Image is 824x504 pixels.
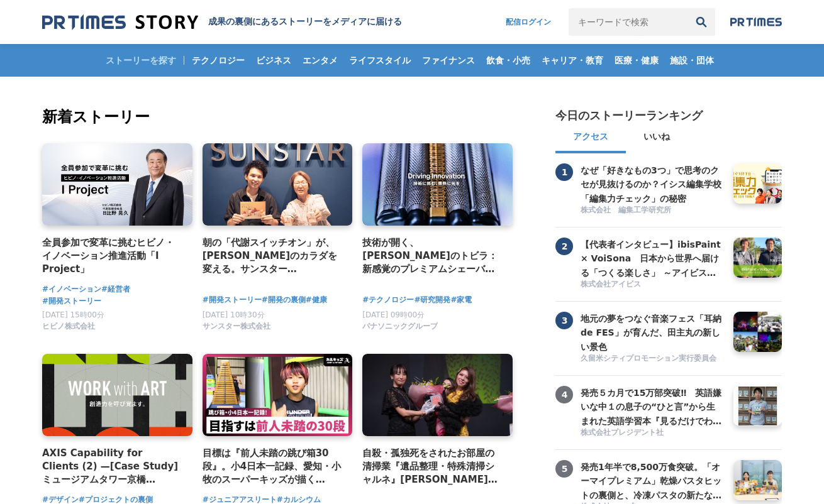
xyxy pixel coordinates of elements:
[555,460,573,478] span: 5
[362,310,425,319] span: [DATE] 09時00分
[581,279,641,290] span: 株式会社アイビス
[42,446,182,487] a: AXIS Capability for Clients (2) —[Case Study] ミュージアムタワー京橋 「WORK with ART」
[42,321,95,332] span: ヒビノ株式会社
[581,353,724,365] a: 久留米シティプロモーション実行委員会
[665,44,719,77] a: 施設・団体
[555,238,573,255] span: 2
[581,460,724,502] h3: 発売1年半で8,500万食突破。「オーマイプレミアム」乾燥パスタヒットの裏側と、冷凍パスタの新たな挑戦。徹底的な消費者起点で「おいしさ」を追求するニップンの歩み
[42,310,104,319] span: [DATE] 15時00分
[262,294,306,306] a: #開発の裏側
[537,44,608,77] a: キャリア・教育
[417,55,480,66] span: ファイナンス
[306,294,327,306] a: #健康
[626,123,688,153] button: いいね
[344,44,416,77] a: ライフスタイル
[203,446,343,487] a: 目標は『前人未踏の跳び箱30段』。小4日本一記録、愛知・小牧のスーパーキッズが描く[PERSON_NAME]とは？
[203,236,343,277] a: 朝の「代謝スイッチオン」が、[PERSON_NAME]のカラダを変える。サンスター「[GEOGRAPHIC_DATA]」から生まれた、新しい健康飲料の開発舞台裏
[581,427,664,438] span: 株式会社プレジデント社
[493,8,564,36] a: 配信ログイン
[555,312,573,329] span: 3
[581,163,724,204] a: なぜ「好きなもの3つ」で思考のクセが見抜けるのか？イシス編集学校「編集力チェック」の秘密
[417,44,480,77] a: ファイナンス
[362,446,503,487] a: 自殺・孤独死をされたお部屋の清掃業『遺品整理・特殊清掃シャルネ』[PERSON_NAME]がBeauty [GEOGRAPHIC_DATA][PERSON_NAME][GEOGRAPHIC_DA...
[42,14,402,31] a: 成果の裏側にあるストーリーをメディアに届ける 成果の裏側にあるストーリーをメディアに届ける
[251,55,296,66] span: ビジネス
[42,14,198,31] img: 成果の裏側にあるストーリーをメディアに届ける
[581,460,724,500] a: 発売1年半で8,500万食突破。「オーマイプレミアム」乾燥パスタヒットの裏側と、冷凍パスタの新たな挑戦。徹底的な消費者起点で「おいしさ」を追求するニップンの歩み
[298,55,343,66] span: エンタメ
[555,108,703,123] h2: 今日のストーリーランキング
[362,236,503,277] a: 技術が開く、[PERSON_NAME]のトビラ：新感覚のプレミアムシェーバー「ラムダッシュ パームイン」
[42,106,515,128] h2: 新着ストーリー
[537,55,608,66] span: キャリア・教育
[610,44,664,77] a: 医療・健康
[581,312,724,352] a: 地元の夢をつなぐ音楽フェス「耳納 de FES」が育んだ、田主丸の新しい景色
[581,353,716,364] span: 久留米シティプロモーション実行委員会
[187,55,250,66] span: テクノロジー
[298,44,343,77] a: エンタメ
[481,44,535,77] a: 飲食・小売
[203,310,265,319] span: [DATE] 10時30分
[581,312,724,354] h3: 地元の夢をつなぐ音楽フェス「耳納 de FES」が育んだ、田主丸の新しい景色
[610,55,664,66] span: 医療・健康
[555,123,626,153] button: アクセス
[581,238,724,280] h3: 【代表者インタビュー】ibisPaint × VoiSona 日本から世界へ届ける「つくる楽しさ」 ～アイビスがテクノスピーチと挑戦する、新しい創作文化の形成～
[187,44,250,77] a: テクノロジー
[251,44,296,77] a: ビジネス
[450,294,472,306] a: #家電
[203,294,262,306] a: #開発ストーリー
[581,205,671,216] span: 株式会社 編集工学研究所
[362,321,438,332] span: パナソニックグループ
[581,386,724,426] a: 発売５カ月で15万部突破‼ 英語嫌いな中１の息子の“ひと言”から生まれた英語学習本『見るだけでわかる‼ 英語ピクト図鑑』異例ヒットの要因
[665,55,719,66] span: 施設・団体
[581,238,724,278] a: 【代表者インタビュー】ibisPaint × VoiSona 日本から世界へ届ける「つくる楽しさ」 ～アイビスがテクノスピーチと挑戦する、新しい創作文化の形成～
[581,205,724,217] a: 株式会社 編集工学研究所
[581,163,724,205] h3: なぜ「好きなもの3つ」で思考のクセが見抜けるのか？イシス編集学校「編集力チェック」の秘密
[362,294,414,306] a: #テクノロジー
[581,279,724,291] a: 株式会社アイビス
[730,17,782,27] img: prtimes
[203,321,270,332] span: サンスター株式会社
[581,427,724,439] a: 株式会社プレジデント社
[555,163,573,181] span: 1
[555,386,573,403] span: 4
[569,8,688,36] input: キーワードで検索
[203,325,270,334] a: サンスター株式会社
[344,55,416,66] span: ライフスタイル
[581,386,724,428] h3: 発売５カ月で15万部突破‼ 英語嫌いな中１の息子の“ひと言”から生まれた英語学習本『見るだけでわかる‼ 英語ピクト図鑑』異例ヒットの要因
[362,325,438,334] a: パナソニックグループ
[42,283,101,295] a: #イノベーション
[688,8,715,36] button: 検索
[42,295,101,307] a: #開発ストーリー
[42,236,182,277] a: 全員参加で変革に挑むヒビノ・イノベーション推進活動「I Project」
[101,283,130,295] a: #経営者
[414,294,450,306] a: #研究開発
[481,55,535,66] span: 飲食・小売
[42,325,95,334] a: ヒビノ株式会社
[208,16,402,28] h1: 成果の裏側にあるストーリーをメディアに届ける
